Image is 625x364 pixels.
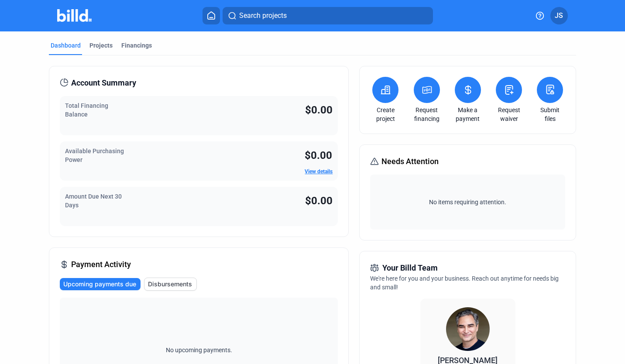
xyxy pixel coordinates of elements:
span: Needs Attention [381,155,439,168]
span: Payment Activity [71,258,131,271]
span: $0.00 [305,149,332,161]
a: Make a payment [453,106,483,123]
span: Disbursements [148,280,192,288]
span: JS [555,10,563,21]
div: Financings [121,41,152,50]
span: No items requiring attention. [374,198,562,206]
button: Search projects [223,7,433,24]
img: Billd Company Logo [57,9,92,22]
a: Request waiver [494,106,524,123]
span: Upcoming payments due [63,280,136,288]
img: Territory Manager [446,307,490,351]
a: Submit files [535,106,565,123]
span: Search projects [239,10,287,21]
span: Account Summary [71,77,136,89]
div: Projects [89,41,113,50]
span: Total Financing Balance [65,102,108,118]
button: Upcoming payments due [60,278,141,290]
span: $0.00 [305,104,333,116]
a: View details [305,168,333,175]
button: JS [550,7,568,24]
span: $0.00 [305,195,333,207]
a: Create project [370,106,401,123]
span: We're here for you and your business. Reach out anytime for needs big and small! [370,275,559,291]
span: Your Billd Team [382,262,438,274]
span: Amount Due Next 30 Days [65,193,122,209]
div: Dashboard [51,41,81,50]
button: Disbursements [144,278,197,291]
span: No upcoming payments. [160,346,238,354]
a: Request financing [412,106,442,123]
span: Available Purchasing Power [65,148,124,163]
